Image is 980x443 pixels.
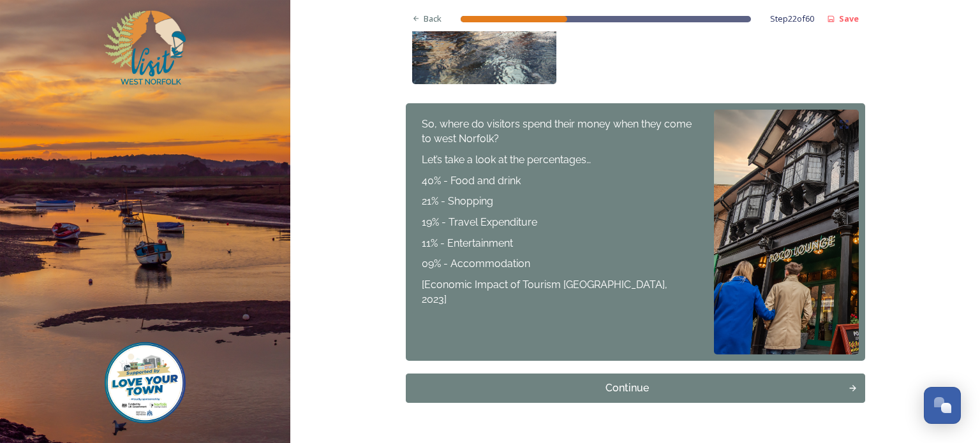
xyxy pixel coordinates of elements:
[422,175,521,187] span: 40% - Food and drink
[422,279,670,305] span: [Economic Impact of Tourism [GEOGRAPHIC_DATA], 2023]
[770,13,814,25] span: Step 22 of 60
[406,374,865,403] button: Continue
[424,13,442,25] span: Back
[422,258,530,270] span: 09% - Accommodation
[422,195,493,207] span: 21% - Shopping
[422,118,694,145] span: So, where do visitors spend their money when they come to west Norfolk?
[839,13,859,24] strong: Save
[413,381,842,396] div: Continue
[924,387,961,424] button: Open Chat
[422,216,537,228] span: 19% - Travel Expenditure
[422,237,513,249] span: 11% - Entertainment
[422,154,591,166] span: Let’s take a look at the percentages…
